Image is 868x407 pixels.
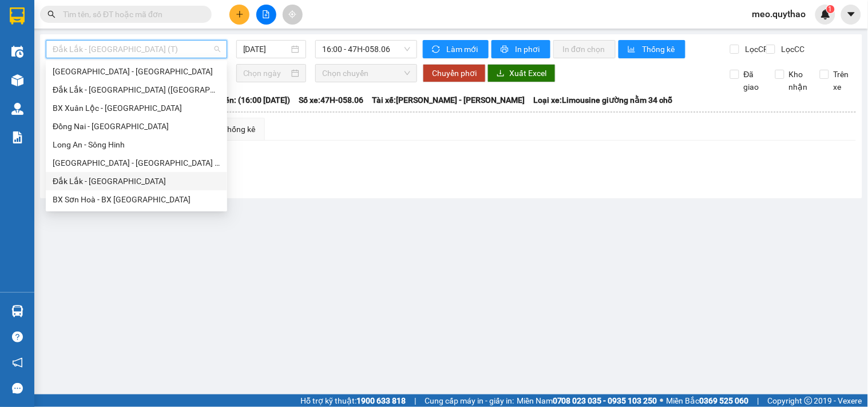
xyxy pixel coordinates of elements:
[223,123,255,135] div: Thống kê
[11,305,23,317] img: warehouse-icon
[46,62,227,81] div: Tây Ninh - Đắk Lắk
[11,74,23,86] img: warehouse-icon
[841,5,861,25] button: caret-down
[11,131,23,143] img: solution-icon
[98,10,214,37] div: Văn Phòng [GEOGRAPHIC_DATA]
[414,394,416,407] span: |
[53,138,220,151] div: Long An - Sông Hinh
[53,175,220,187] div: Đắk Lắk - [GEOGRAPHIC_DATA]
[53,102,220,114] div: BX Xuân Lộc - [GEOGRAPHIC_DATA]
[256,5,276,25] button: file-add
[553,40,616,58] button: In đơn chọn
[741,43,771,55] span: Lọc CR
[46,81,227,99] div: Đắk Lắk - Sài Gòn (BXMT)
[446,43,479,55] span: Làm mới
[299,94,363,106] span: Số xe: 47H-058.06
[11,103,23,115] img: warehouse-icon
[821,9,831,19] img: icon-new-feature
[10,10,90,37] div: VP Đắk Lắk
[53,157,220,169] div: [GEOGRAPHIC_DATA] - [GEOGRAPHIC_DATA] ([GEOGRAPHIC_DATA] - [GEOGRAPHIC_DATA] cũ)
[10,81,214,109] div: Tên hàng: 1 BỊCH MÀU VÀNG ( : 1 )
[515,43,541,55] span: In phơi
[777,43,807,55] span: Lọc CC
[425,394,514,407] span: Cung cấp máy in - giấy in:
[829,68,857,93] span: Trên xe
[53,193,220,206] div: BX Sơn Hoà - BX [GEOGRAPHIC_DATA]
[758,394,759,407] span: |
[46,117,227,135] div: Đồng Nai - Đắk Lắk
[229,5,249,25] button: plus
[423,40,489,58] button: syncLàm mới
[660,398,664,403] span: ⚪️
[533,94,672,106] span: Loại xe: Limousine giường nằm 34 chỗ
[46,135,227,154] div: Long An - Sông Hinh
[10,11,27,23] span: Gửi:
[487,64,556,82] button: downloadXuất Excel
[553,396,657,405] strong: 0708 023 035 - 0935 103 250
[700,396,749,405] strong: 0369 525 060
[322,65,410,82] span: Chọn chuyến
[12,383,23,394] span: message
[243,67,290,79] input: Chọn ngày
[47,10,56,18] span: search
[98,37,214,53] div: 0768710355
[642,43,676,55] span: Thống kê
[46,154,227,172] div: Sài Gòn - Đắk Lắk (BXMT - BX Miền Đông cũ)
[53,83,220,96] div: Đắk Lắk - [GEOGRAPHIC_DATA] ([GEOGRAPHIC_DATA])
[63,8,198,21] input: Tìm tên, số ĐT hoặc mã đơn
[804,397,812,405] span: copyright
[372,94,525,106] span: Tài xế: [PERSON_NAME] - [PERSON_NAME]
[423,64,486,82] button: Chuyển phơi
[262,10,270,18] span: file-add
[619,40,685,58] button: bar-chartThống kê
[739,68,767,93] span: Đã giao
[322,41,410,58] span: 16:00 - 47H-058.06
[517,394,657,407] span: Miền Nam
[10,37,90,53] div: 0877764401
[283,5,303,25] button: aim
[46,209,227,227] div: Sài Gòn - Đắk Lắk (BXMĐ mới)
[53,41,220,58] span: Đắk Lắk - Sài Gòn (T)
[829,5,833,13] span: 1
[53,65,220,78] div: [GEOGRAPHIC_DATA] - [GEOGRAPHIC_DATA]
[10,7,25,25] img: logo-vxr
[207,94,290,106] span: Chuyến: (16:00 [DATE])
[288,10,296,18] span: aim
[846,9,857,19] span: caret-down
[46,172,227,190] div: Đắk Lắk - Sài Gòn
[12,357,23,368] span: notification
[628,45,637,54] span: bar-chart
[46,190,227,209] div: BX Sơn Hoà - BX Xuân Lộc
[300,394,406,407] span: Hỗ trợ kỹ thuật:
[784,68,812,93] span: Kho nhận
[827,5,835,13] sup: 1
[356,396,406,405] strong: 1900 633 818
[11,46,23,58] img: warehouse-icon
[432,45,442,54] span: sync
[743,7,815,21] span: meo.quythao
[12,332,23,342] span: question-circle
[53,120,220,133] div: Đồng Nai - [GEOGRAPHIC_DATA]
[9,60,92,74] div: 40.000
[501,45,510,54] span: printer
[98,11,125,23] span: Nhận:
[243,43,290,55] input: 12/10/2025
[236,10,244,18] span: plus
[492,40,550,58] button: printerIn phơi
[667,394,749,407] span: Miền Bắc
[9,61,26,73] span: CR :
[46,99,227,117] div: BX Xuân Lộc - BX Sơn Hoà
